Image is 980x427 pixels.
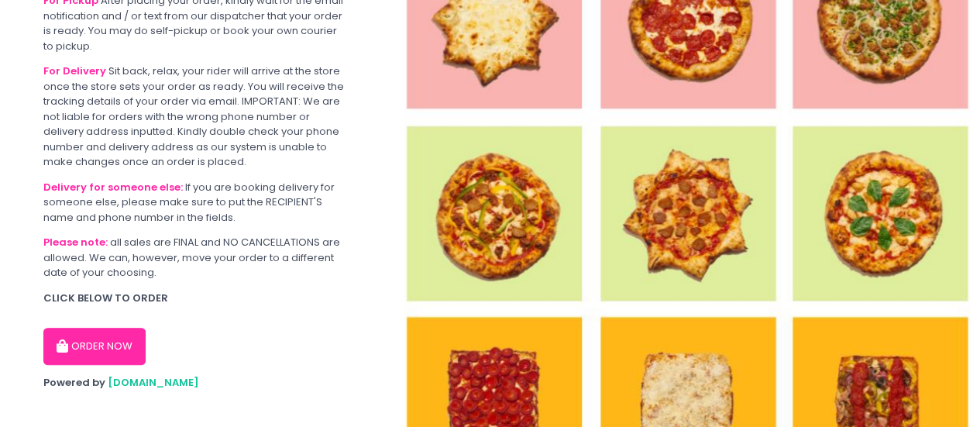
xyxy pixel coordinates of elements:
[43,235,108,250] b: Please note:
[108,375,199,390] a: [DOMAIN_NAME]
[43,64,106,78] b: For Delivery
[43,180,183,195] b: Delivery for someone else:
[43,375,349,391] div: Powered by
[43,180,349,226] div: If you are booking delivery for someone else, please make sure to put the RECIPIENT'S name and ph...
[43,64,349,170] div: Sit back, relax, your rider will arrive at the store once the store sets your order as ready. You...
[43,328,146,365] button: ORDER NOW
[43,235,349,281] div: all sales are FINAL and NO CANCELLATIONS are allowed. We can, however, move your order to a diffe...
[43,291,349,306] div: CLICK BELOW TO ORDER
